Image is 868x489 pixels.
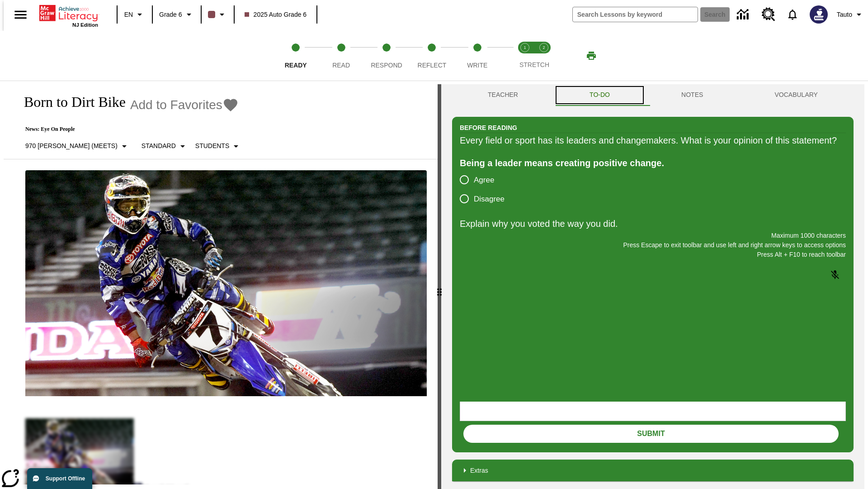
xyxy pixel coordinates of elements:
[833,6,868,23] button: Profile/Settings
[332,62,350,69] span: Read
[460,170,512,208] div: poll
[72,22,98,28] span: NJ Edition
[14,94,126,110] h1: Born to Dirt Bike
[460,216,846,231] p: Explain why you voted the way you did.
[315,31,367,81] button: Read step 2 of 5
[159,10,182,19] span: Grade 6
[4,7,132,15] body: Explain why you voted the way you did. Maximum 1000 characters Press Alt + F10 to reach toolbar P...
[46,475,85,482] span: Support Offline
[130,98,222,112] span: Add to Favorites
[460,240,846,250] p: Press Escape to exit toolbar and use left and right arrow keys to access options
[460,156,846,170] div: Being a leader means creating positive change.
[467,62,487,69] span: Write
[438,84,441,489] div: Press Enter or Spacebar and then press right and left arrow keys to move the slider
[512,31,538,81] button: Stretch Read step 1 of 2
[285,62,307,69] span: Ready
[460,133,846,148] div: Every field or sport has its leaders and changemakers. What is your opinion of this statement?
[452,84,854,106] div: Instructional Panel Tabs
[460,250,846,259] p: Press Alt + F10 to reach toolbar
[452,84,554,106] button: Teacher
[371,62,402,69] span: Respond
[781,3,804,26] a: Notifications
[4,84,438,484] div: reading
[460,231,846,240] p: Maximum 1000 characters
[646,84,739,106] button: NOTES
[810,5,828,24] img: Avatar
[142,141,176,151] p: Standard
[463,425,839,443] button: Submit
[27,468,92,489] button: Support Offline
[474,193,505,205] span: Disagree
[245,10,307,19] span: 2025 Auto Grade 6
[452,460,854,481] div: Extras
[451,31,504,81] button: Write step 5 of 5
[418,62,447,69] span: Reflect
[22,138,133,154] button: Select Lexile, 970 Lexile (Meets)
[524,45,526,50] text: 1
[739,84,854,106] button: VOCABULARY
[460,123,517,133] h2: Before Reading
[542,45,545,50] text: 2
[406,31,458,81] button: Reflect step 4 of 5
[470,466,488,475] p: Extras
[360,31,413,81] button: Respond step 3 of 5
[25,141,118,151] p: 970 [PERSON_NAME] (Meets)
[756,2,781,27] a: Resource Center, Will open in new tab
[124,10,133,19] span: EN
[731,2,756,27] a: Data Center
[577,48,606,64] button: Print
[531,31,557,81] button: Stretch Respond step 2 of 2
[441,84,864,489] div: activity
[156,6,198,23] button: Grade: Grade 6, Select a grade
[804,3,833,26] button: Select a new avatar
[138,138,192,154] button: Scaffolds, Standard
[14,126,245,133] p: News: Eye On People
[269,31,322,81] button: Ready step 1 of 5
[573,7,698,22] input: search field
[204,6,231,23] button: Class color is dark brown. Change class color
[474,174,494,186] span: Agree
[130,97,239,113] button: Add to Favorites - Born to Dirt Bike
[120,6,149,23] button: Language: EN, Select a language
[39,3,98,28] div: Home
[554,84,646,106] button: TO-DO
[25,170,427,397] img: Motocross racer James Stewart flies through the air on his dirt bike.
[7,1,34,28] button: Open side menu
[837,10,852,19] span: Tauto
[824,264,846,286] button: Click to activate and allow voice recognition
[519,61,549,68] span: STRETCH
[192,138,245,154] button: Select Student
[195,141,229,151] p: Students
